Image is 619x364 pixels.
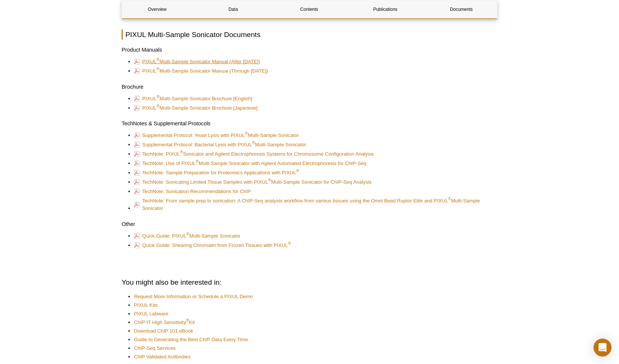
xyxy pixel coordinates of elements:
[122,277,497,287] h2: You might also be interested in:
[134,150,374,159] a: TechNote: PIXUL®Sonicator and Agilent Electrophoresis Systems for Chromosome Configuration Analysis
[198,0,268,18] a: Data
[134,196,490,213] a: TechNote: From sample prep to sonication: A ChIP-Seq analysis workflow from various tissues using...
[134,336,248,343] a: Guide to Generating the Best ChIP Data Every Time
[196,159,199,164] sup: ®
[448,197,451,201] sup: ®
[134,94,252,103] a: PIXUL®Multi-Sample Sonicator Brochure [English]
[134,159,366,168] a: TechNote: Use of PIXUL®Multi-Sample Sonicator with Agilent Automated Electrophoresis for ChIP-Seq
[134,327,193,335] a: Download ChIP 101 eBook
[134,168,299,177] a: TechNote: Sample Preparation for Proteomics Applications with PIXUL®
[122,119,497,128] h3: TechNotes & Supplemental Protocols
[134,187,251,196] a: TechNote: Sonication Recommendations for ChIP
[296,169,299,173] sup: ®
[594,339,612,357] div: Open Intercom Messenger
[245,131,248,136] sup: ®
[134,178,372,187] a: TechNote: Sonicating Limited Tissue Samples with PIXUL®Multi-Sample Sonicator for ChIP-Seq Analysis
[288,241,291,246] sup: ®
[274,0,344,18] a: Contents
[156,104,159,108] sup: ®
[134,353,190,361] a: ChIP Validated Anitbodies
[134,232,240,241] a: Quick Guide: PIXUL®Multi-Sample Sonicator
[134,131,299,140] a: Supplemental Protocol: Yeast Lysis with PIXUL®Multi-Sample Sonicator
[134,67,268,76] a: PIXUL®Multi-Sample Sonicator Manual (Through [DATE])
[134,345,176,352] a: ChIP-Seq Services
[186,232,189,236] sup: ®
[156,67,159,71] sup: ®
[186,318,189,323] sup: ®
[156,94,159,99] sup: ®
[134,140,306,149] a: Supplemental Protocol: Bacterial Lysis with PIXUL®Multi-Sample Sonicator
[252,141,255,145] sup: ®
[134,104,257,113] a: PIXUL®Multi-Sample Sonicator Brochure [Japanese]
[134,310,168,318] a: PIXUL Labware
[268,178,271,183] sup: ®
[122,0,192,18] a: Overview
[350,0,421,18] a: Publications
[134,241,291,250] a: Quick Guide: Shearing Chromatin from Frozen Tissues with PIXUL®
[156,57,159,62] sup: ®
[180,150,183,155] sup: ®
[122,220,497,229] h3: Other
[134,293,253,300] a: Request More Information or Schedule a PIXUL Demo
[426,0,497,18] a: Documents
[122,45,497,54] h3: Product Manuals
[122,82,497,91] h3: Brochure
[134,57,260,66] a: PIXUL®Multi-Sample Sonicator Manual (After [DATE])
[122,30,497,40] h2: PIXUL Multi-Sample Sonicator Documents
[134,319,195,326] a: ChIP-IT High Sensitivity®Kit
[134,302,158,309] a: PIXUL Kits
